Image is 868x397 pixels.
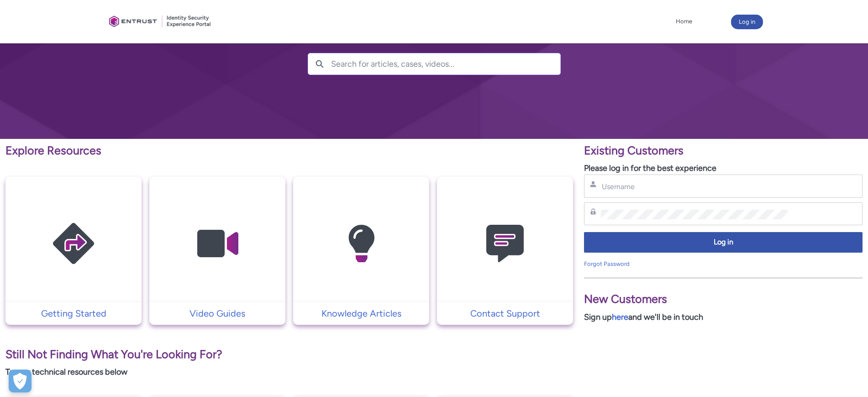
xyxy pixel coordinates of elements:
[154,307,281,320] p: Video Guides
[318,195,405,293] img: Knowledge Articles
[584,232,863,253] button: Log in
[673,15,694,28] a: Home
[731,15,763,29] button: Log in
[10,307,137,320] p: Getting Started
[826,355,868,397] iframe: Qualified Messenger
[5,142,573,159] p: Explore Resources
[590,237,857,248] span: Log in
[9,370,32,392] button: Open Preferences
[462,195,548,293] img: Contact Support
[308,53,331,74] button: Search
[601,182,788,191] input: Username
[5,307,142,320] a: Getting Started
[5,346,573,363] p: Still Not Finding What You're Looking For?
[293,307,429,320] a: Knowledge Articles
[298,307,425,320] p: Knowledge Articles
[174,195,261,293] img: Video Guides
[442,307,568,320] p: Contact Support
[331,53,560,74] input: Search for articles, cases, videos...
[149,307,285,320] a: Video Guides
[9,370,32,392] div: Cookie Preferences
[584,162,863,175] p: Please log in for the best experience
[5,366,573,378] p: Try our technical resources below
[584,142,863,159] p: Existing Customers
[437,307,573,320] a: Contact Support
[584,311,863,323] p: Sign up and we'll be in touch
[612,312,628,322] a: here
[584,291,863,308] p: New Customers
[30,195,117,293] img: Getting Started
[584,260,630,267] a: Forgot Password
